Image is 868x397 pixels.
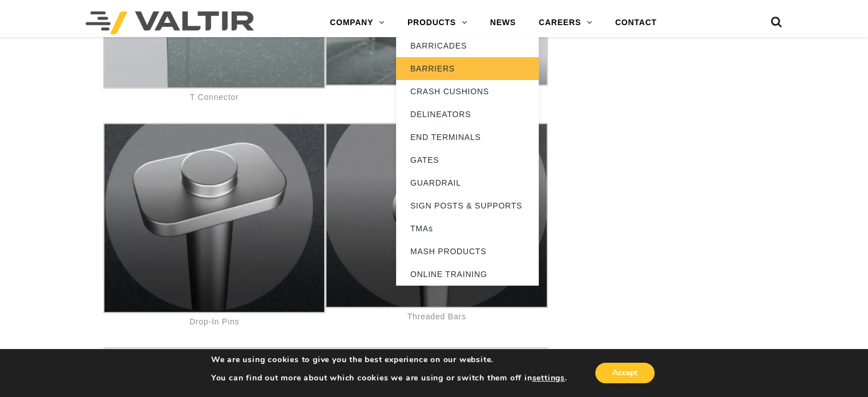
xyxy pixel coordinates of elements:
a: BARRIERS [396,57,539,80]
a: MASH PRODUCTS [396,240,539,263]
dd: Threaded Bars [325,308,548,325]
dd: Drop-In Pins [103,313,326,330]
a: CRASH CUSHIONS [396,80,539,103]
a: CONTACT [604,11,668,34]
a: GATES [396,149,539,171]
p: We are using cookies to give you the best experience on our website. [211,355,567,365]
button: settings [532,373,564,383]
a: TMAs [396,217,539,240]
a: BARRICADES [396,34,539,57]
button: Accept [595,363,655,383]
img: Valtir [86,11,254,34]
dd: T Connector [103,89,326,106]
a: NEWS [479,11,527,34]
a: DELINEATORS [396,103,539,126]
a: COMPANY [318,11,396,34]
a: SIGN POSTS & SUPPORTS [396,194,539,217]
a: GUARDRAIL [396,171,539,194]
a: ONLINE TRAINING [396,263,539,286]
p: You can find out more about which cookies we are using or switch them off in . [211,373,567,383]
dd: Anchor Points [325,86,548,103]
a: PRODUCTS [396,11,479,34]
a: CAREERS [527,11,604,34]
a: END TERMINALS [396,126,539,149]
